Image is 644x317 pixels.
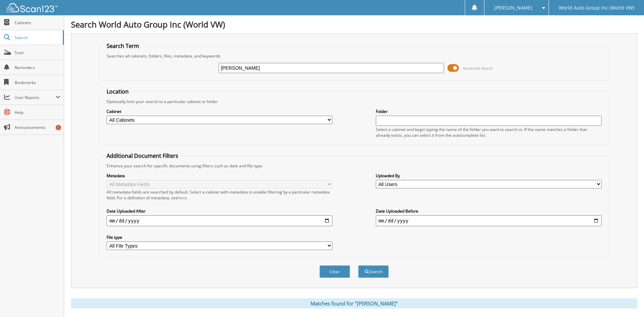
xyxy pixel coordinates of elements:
[103,99,605,104] div: Optionally limit your search to a particular cabinet or folder
[358,265,389,278] button: Search
[376,127,602,138] div: Select a cabinet and begin typing the name of the folder you want to search in. If the name match...
[103,88,132,95] legend: Location
[103,152,182,160] legend: Additional Document Filters
[103,163,605,169] div: Enhance your search for specific documents using filters such as date and file type.
[376,173,602,179] label: Uploaded By
[15,95,56,100] span: User Reports
[15,65,60,70] span: Reminders
[103,42,143,50] legend: Search Term
[103,53,605,59] div: Searches all cabinets, folders, files, metadata, and keywords
[15,80,60,85] span: Bookmarks
[107,215,332,226] input: start
[319,265,350,278] button: Clear
[15,35,59,40] span: Search
[71,298,637,308] div: Matches found for "[PERSON_NAME]"
[178,195,187,201] a: here
[107,234,332,240] label: File type
[71,19,637,30] h1: Search World Auto Group Inc (World VW)
[376,215,602,226] input: end
[15,20,60,26] span: Cabinets
[107,189,332,201] div: All metadata fields are searched by default. Select a cabinet with metadata to enable filtering b...
[56,125,61,130] div: 1
[376,109,602,114] label: Folder
[494,6,532,10] span: [PERSON_NAME]
[376,208,602,214] label: Date Uploaded Before
[107,208,332,214] label: Date Uploaded After
[559,6,634,10] span: World Auto Group Inc (World VW)
[107,109,332,114] label: Cabinet
[107,173,332,179] label: Metadata
[15,110,60,115] span: Help
[7,3,58,12] img: scan123-logo-white.svg
[463,66,493,71] span: Advanced Search
[15,124,60,130] span: Announcements
[15,50,60,55] span: Scan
